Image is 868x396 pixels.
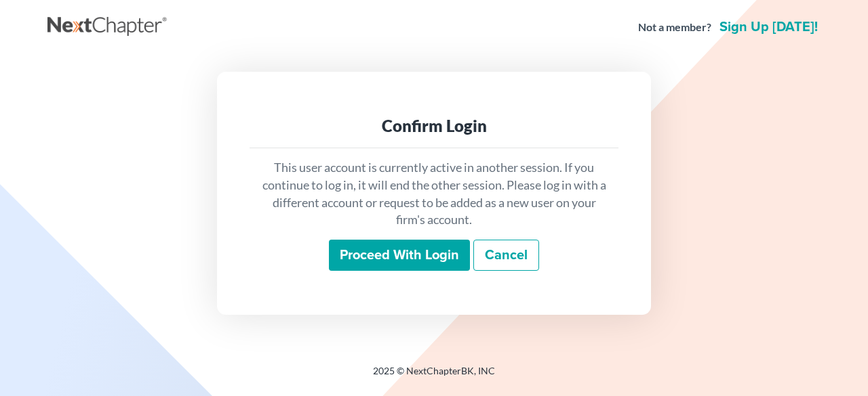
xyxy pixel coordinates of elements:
[260,159,608,229] p: This user account is currently active in another session. If you continue to log in, it will end ...
[638,20,711,35] strong: Not a member?
[473,240,539,271] a: Cancel
[260,115,608,137] div: Confirm Login
[47,364,821,389] div: 2025 © NextChapterBK, INC
[329,240,470,271] input: Proceed with login
[717,20,821,34] a: Sign up [DATE]!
